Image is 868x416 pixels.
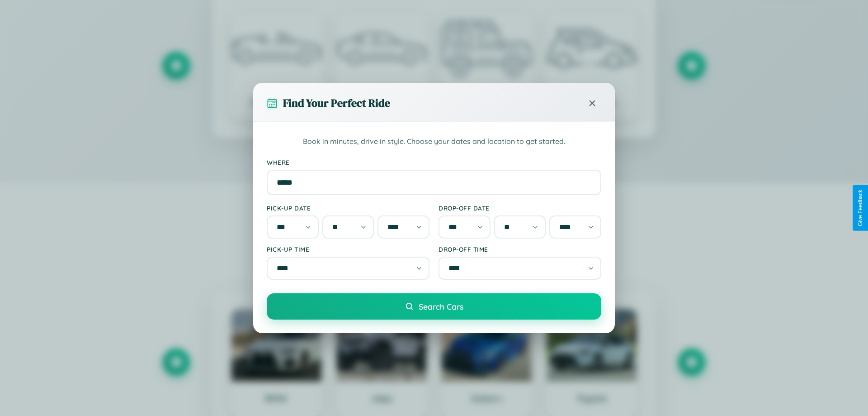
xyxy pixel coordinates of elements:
[283,96,390,110] h3: Find Your Perfect Ride
[267,245,429,253] label: Pick-up Time
[267,136,601,148] p: Book in minutes, drive in style. Choose your dates and location to get started.
[267,158,601,166] label: Where
[439,245,601,253] label: Drop-off Time
[439,204,601,212] label: Drop-off Date
[419,301,463,311] span: Search Cars
[267,204,429,212] label: Pick-up Date
[267,293,601,320] button: Search Cars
